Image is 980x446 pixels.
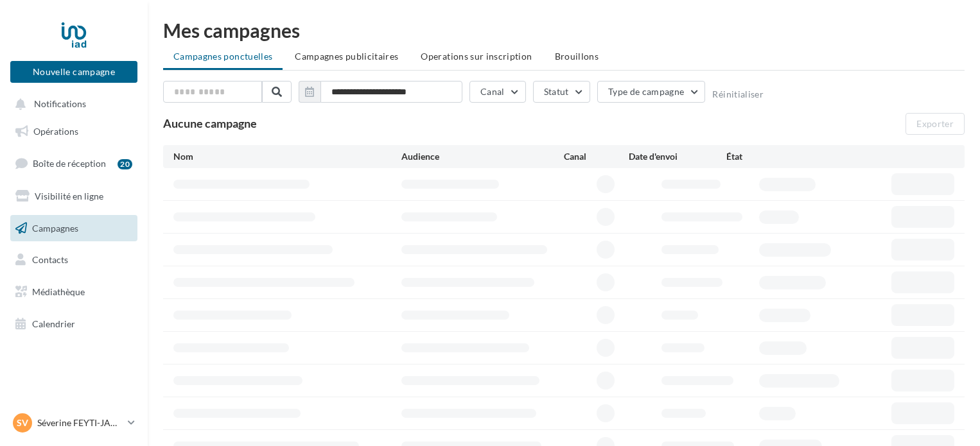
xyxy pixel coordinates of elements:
[32,222,78,233] span: Campagnes
[163,116,257,130] span: Aucune campagne
[8,150,140,177] a: Boîte de réception20
[421,51,532,62] span: Operations sur inscription
[33,126,78,137] span: Opérations
[10,61,137,83] button: Nouvelle campagne
[555,51,599,62] span: Brouillons
[401,150,564,163] div: Audience
[597,81,706,103] button: Type de campagne
[173,150,401,163] div: Nom
[34,99,86,110] span: Notifications
[8,183,140,210] a: Visibilité en ligne
[33,158,106,169] span: Boîte de réception
[8,215,140,242] a: Campagnes
[629,150,726,163] div: Date d'envoi
[8,246,140,273] a: Contacts
[32,254,68,265] span: Contacts
[32,318,75,329] span: Calendrier
[533,81,590,103] button: Statut
[295,51,398,62] span: Campagnes publicitaires
[712,89,764,99] button: Réinitialiser
[564,150,629,163] div: Canal
[8,118,140,145] a: Opérations
[163,21,965,40] div: Mes campagnes
[906,113,965,135] button: Exporter
[726,150,824,163] div: État
[8,279,140,305] a: Médiathèque
[118,159,132,169] div: 20
[37,416,123,429] p: Séverine FEYTI-JAUZELON
[469,81,526,103] button: Canal
[17,416,28,429] span: Sv
[8,311,140,338] a: Calendrier
[32,286,85,297] span: Médiathèque
[10,411,137,435] a: Sv Séverine FEYTI-JAUZELON
[35,191,103,202] span: Visibilité en ligne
